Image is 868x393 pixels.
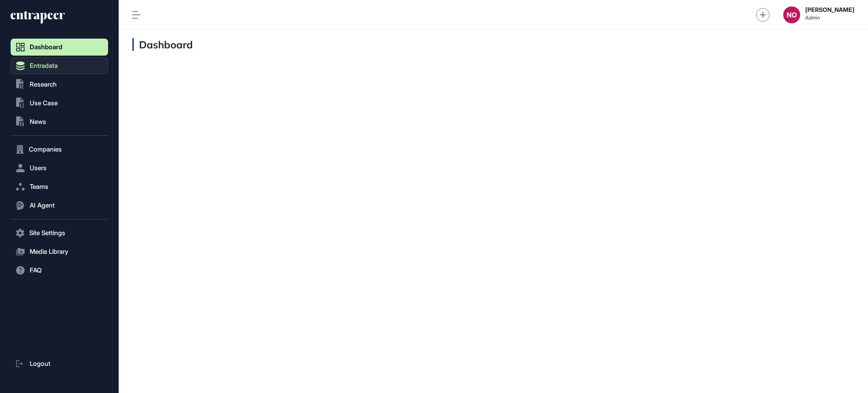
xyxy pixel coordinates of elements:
span: FAQ [30,267,42,274]
button: Site Settings [11,225,108,241]
button: Users [11,160,108,177]
span: Companies [29,146,62,153]
button: Use Case [11,95,108,112]
span: Admin [805,15,854,21]
button: Entradata [11,57,108,74]
button: Media Library [11,243,108,260]
button: NO [783,6,800,23]
span: AI Agent [30,202,55,209]
button: AI Agent [11,197,108,214]
span: Site Settings [29,230,65,236]
span: Media Library [30,248,68,255]
a: Dashboard [11,39,108,56]
span: Teams [30,183,48,190]
span: Entradata [30,62,58,69]
span: News [30,118,46,125]
button: Teams [11,178,108,195]
span: Research [30,81,57,88]
button: FAQ [11,262,108,279]
span: Users [30,165,47,171]
span: Dashboard [30,44,62,51]
button: News [11,113,108,130]
h3: Dashboard [132,38,193,51]
span: Use Case [30,100,58,107]
a: Logout [11,355,108,372]
span: Logout [30,360,50,367]
strong: [PERSON_NAME] [805,6,854,13]
button: Research [11,76,108,93]
button: Companies [11,141,108,158]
